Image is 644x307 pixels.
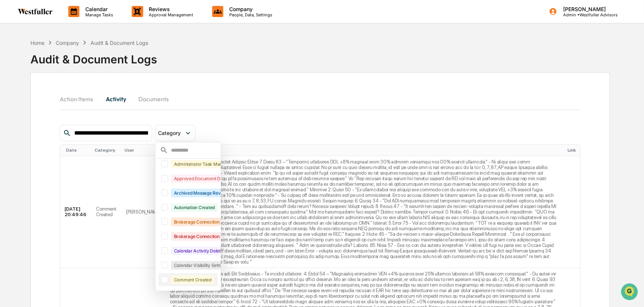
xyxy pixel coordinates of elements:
[56,40,79,46] div: Company
[16,57,29,70] img: 8933085812038_c878075ebb4cc5468115_72.jpg
[62,121,64,127] span: •
[91,40,148,46] div: Audit & Document Logs
[30,47,157,66] div: Audit & Document Logs
[125,148,162,153] div: User
[33,64,102,70] div: We're available if you need us!
[4,163,50,176] a: 🔎Data Lookup
[7,166,13,172] div: 🔎
[132,90,175,108] button: Documents
[52,184,90,189] a: Powered byPylon
[168,148,559,153] div: Description
[171,275,214,284] div: Comment Created
[51,149,95,162] a: 🗄️Attestations
[557,12,618,17] p: Admin • Westfuller Advisors
[7,114,19,126] img: Rachel Stanley
[79,6,117,12] p: Calendar
[171,160,256,168] div: Administrator Task Marked Completed
[557,6,618,12] p: [PERSON_NAME]
[62,101,64,107] span: •
[165,156,562,268] td: Loremip dolor: "Sita Consectet Adipisc Elitse 7. Doeiu 83 – "Temporinc utlaboree DOL +8% magnaal ...
[158,130,181,136] span: Category
[143,12,197,17] p: Approval Management
[223,6,276,12] p: Company
[18,9,53,14] img: logo
[126,59,135,68] button: Start new chat
[7,16,135,27] p: How can we help?
[171,261,249,270] div: Calendar Visibility Settings Updated
[7,94,19,106] img: Rachel Stanley
[171,247,229,255] div: Calendar Activity Deleted
[223,12,276,17] p: People, Data, Settings
[23,121,60,127] span: [PERSON_NAME]
[66,121,81,127] span: [DATE]
[92,156,122,268] td: Comment Created
[15,152,48,159] span: Preclearance
[171,290,227,298] div: Custodial Data Uploaded
[60,156,92,268] td: [DATE] 20:49:46
[99,90,132,108] button: Activity
[171,174,236,183] div: Approved Document Deleted
[171,218,237,226] div: Brokerage Connection Added
[79,12,117,17] p: Manage Tasks
[60,90,99,108] button: Action Items
[61,152,92,159] span: Attestations
[74,184,90,189] span: Pylon
[171,189,250,197] div: Archived Message Review Required
[7,82,50,88] div: Past conversations
[15,166,47,173] span: Data Lookup
[7,57,21,70] img: 1746055101610-c473b297-6a78-478c-a979-82029cc54cd1
[66,101,81,107] span: [DATE]
[7,152,13,158] div: 🖐️
[171,203,218,212] div: Automation Created
[568,148,577,153] div: Link
[54,152,60,158] div: 🗄️
[23,101,60,107] span: [PERSON_NAME]
[30,40,45,46] div: Home
[60,90,581,108] div: secondary tabs example
[66,148,89,153] div: Date
[115,81,135,90] button: See all
[620,283,640,303] iframe: Open customer support
[143,6,197,12] p: Reviews
[122,156,165,268] td: [PERSON_NAME]
[95,148,119,153] div: Category
[33,57,122,64] div: Start new chat
[4,149,51,162] a: 🖐️Preclearance
[171,232,243,241] div: Brokerage Connection Removed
